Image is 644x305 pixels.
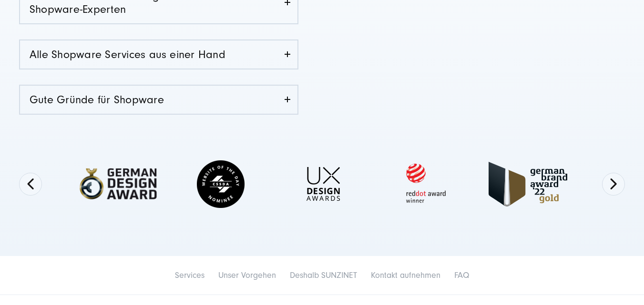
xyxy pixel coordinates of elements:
a: FAQ [454,270,469,280]
img: german-brand-award-gold-badge - Shopware Agentur SUNZINET [489,162,567,207]
a: Alle Shopware Services aus einer Hand [20,40,297,69]
img: UX-Design-Awards - Shopware Agentur SUNZINET [284,155,362,213]
img: Webentwickler-Agentur - CSSDA Website Nominee [181,155,260,213]
img: German-Design-Award [79,167,157,200]
a: Services [175,270,204,280]
a: Kontakt aufnehmen [371,270,440,280]
img: Red Dot Award winner - Shopware Agentur SUNZINET [386,155,465,213]
a: Gute Gründe für Shopware [20,86,297,114]
button: Previous [19,173,42,196]
a: Deshalb SUNZINET [290,270,357,280]
a: Unser Vorgehen [218,270,276,280]
button: Next [602,173,625,196]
